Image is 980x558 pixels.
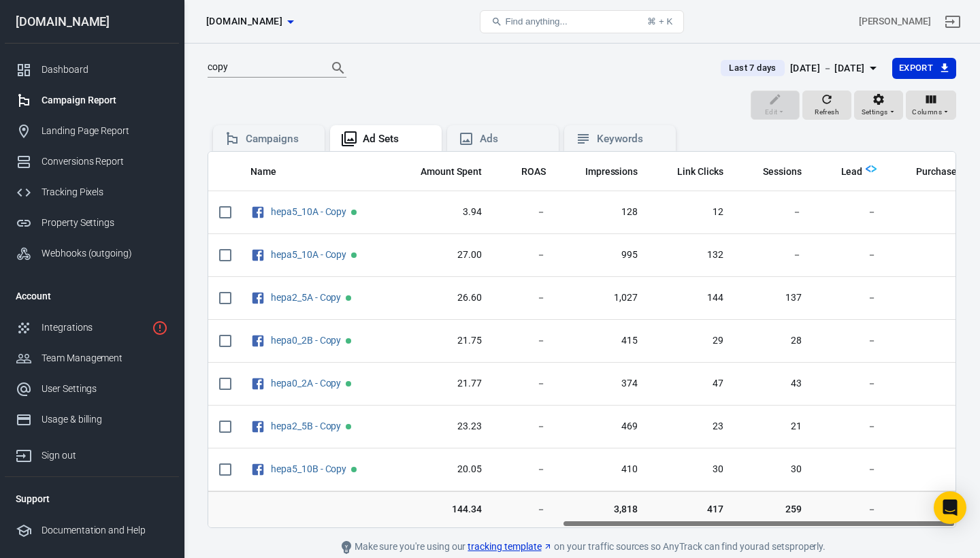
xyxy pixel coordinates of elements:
a: Integrations [5,312,179,343]
span: The number of times your ads were on screen. [585,163,638,180]
div: Campaigns [246,132,314,146]
button: Search [322,52,355,84]
button: Export [892,58,956,79]
svg: Facebook Ads [250,419,265,435]
span: － [898,334,971,348]
span: － [504,377,546,391]
span: ROAS [521,165,546,179]
button: Settings [854,91,903,120]
span: Active [351,252,357,258]
span: Lead [841,165,863,179]
img: Logo [866,163,877,174]
span: 43 [745,377,802,391]
span: hepa5_10A - Copy [271,250,348,259]
span: － [898,206,971,219]
span: Columns [912,106,942,118]
span: Link Clicks [677,165,723,179]
a: Sign out [936,5,969,38]
span: Last 7 days [723,61,781,75]
span: Active [346,338,351,344]
span: － [745,248,802,262]
span: Sessions [745,165,802,179]
span: The estimated total amount of money you've spent on your campaign, ad set or ad during its schedule. [421,163,482,180]
span: － [823,463,877,476]
span: 21 [745,420,802,433]
span: 417 [659,503,723,516]
li: Account [5,280,179,312]
div: User Settings [42,382,168,396]
span: 995 [568,248,638,262]
span: Purchase [898,165,957,179]
a: hepa2_5B - Copy [271,421,341,431]
span: － [823,291,877,305]
div: Open Intercom Messenger [934,491,966,524]
span: Active [346,381,351,387]
span: 137 [745,291,802,305]
a: User Settings [5,374,179,404]
a: Conversions Report [5,146,179,177]
span: － [504,503,546,516]
div: Sign out [42,448,168,463]
span: － [898,377,971,391]
svg: Facebook Ads [250,204,265,220]
svg: Facebook Ads [250,333,265,349]
span: Active [346,295,351,301]
span: － [745,206,802,219]
span: 374 [568,377,638,391]
div: [DOMAIN_NAME] [5,16,179,28]
button: Columns [906,91,956,120]
div: Campaign Report [42,93,168,108]
svg: 1 networks not verified yet [152,320,168,336]
span: The number of clicks on links within the ad that led to advertiser-specified destinations [659,163,723,180]
a: Campaign Report [5,85,179,116]
div: Landing Page Report [42,124,168,138]
a: Property Settings [5,208,179,238]
span: Purchase [916,165,957,179]
span: － [823,206,877,219]
span: worldwidehealthytip.com [206,13,282,30]
span: Active [351,210,357,215]
span: Amount Spent [421,165,482,179]
span: The number of times your ads were on screen. [568,163,638,180]
span: － [898,463,971,476]
span: 21.77 [403,377,482,391]
span: Active [346,424,351,429]
span: 410 [568,463,638,476]
span: － [898,503,971,516]
a: Team Management [5,343,179,374]
svg: Facebook Ads [250,461,265,478]
span: 23 [659,420,723,433]
span: 12 [659,206,723,219]
span: Refresh [815,106,839,118]
span: － [504,420,546,433]
span: The estimated total amount of money you've spent on your campaign, ad set or ad during its schedule. [403,163,482,180]
a: hepa0_2A - Copy [271,378,341,389]
a: Usage & billing [5,404,179,435]
svg: Facebook Ads [250,290,265,306]
span: Find anything... [505,16,567,27]
div: Dashboard [42,63,168,77]
span: － [823,420,877,433]
span: 28 [745,334,802,348]
span: － [898,291,971,305]
span: － [823,377,877,391]
span: 20.05 [403,463,482,476]
div: Integrations [42,321,146,335]
span: － [823,248,877,262]
span: The total return on ad spend [504,163,546,180]
div: Ads [480,132,548,146]
span: 47 [659,377,723,391]
span: 3.94 [403,206,482,219]
span: 259 [745,503,802,516]
div: Keywords [597,132,665,146]
span: － [898,420,971,433]
button: Refresh [802,91,851,120]
span: Impressions [585,165,638,179]
span: hepa5_10B - Copy [271,464,348,474]
a: tracking template [468,540,552,554]
button: [DOMAIN_NAME] [201,9,299,34]
a: Webhooks (outgoing) [5,238,179,269]
span: 469 [568,420,638,433]
span: Lead [823,165,863,179]
span: Name [250,165,276,179]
